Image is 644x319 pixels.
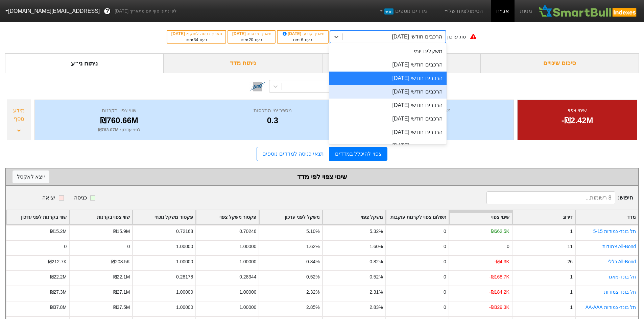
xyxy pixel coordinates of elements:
div: 0 [507,243,509,250]
div: 1 [570,304,573,311]
span: 20 [249,37,253,42]
a: תל בונד-צמודות AA-AAA [586,304,636,310]
div: 1.00000 [176,243,193,250]
div: ביקושים והיצעים צפויים [322,53,481,73]
div: 5.32% [369,228,383,235]
span: חדש [384,8,393,15]
div: 1.62% [306,243,319,250]
div: מידע נוסף [9,107,29,123]
span: לפי נתוני סוף יום מתאריך [DATE] [115,8,176,15]
div: 2.83% [369,304,383,311]
span: ? [105,7,109,16]
div: כניסה [74,194,87,202]
a: All-Bond כללי [608,259,636,264]
a: תל בונד צמודות [604,289,636,295]
div: ₪212.7K [48,258,67,265]
div: 0 [444,243,446,250]
div: 1.00000 [239,258,256,265]
div: ₪27.1M [113,289,130,296]
div: 0.3 [199,114,347,127]
div: ניתוח ני״ע [5,53,164,73]
div: -₪2.42M [526,114,628,127]
div: 2.31% [369,289,383,296]
div: שווי צפוי בקרנות [43,107,195,114]
span: 34 [194,37,198,42]
div: ₪27.3M [50,289,67,296]
div: -₪4.3K [495,258,509,265]
div: 0 [444,228,446,235]
button: ייצא לאקסל [13,170,49,183]
div: הרכבים חודשי [DATE] [329,126,447,139]
div: 1.60% [369,243,383,250]
div: הרכבים חודשי [DATE] [329,139,447,153]
div: סיכום שינויים [480,53,639,73]
div: ₪662.5K [491,228,509,235]
a: תל בונד-מאגר [607,274,636,280]
div: 5.10% [306,228,319,235]
div: יציאה [42,194,55,202]
div: הרכבים חודשי [DATE] [329,99,447,112]
div: 1.00000 [176,304,193,311]
div: ₪760.66M [43,114,195,127]
div: הרכבים חודשי [DATE] [329,112,447,126]
span: [DATE] [282,31,303,36]
a: תנאי כניסה למדדים נוספים [257,147,329,161]
div: ניתוח מדד [164,53,322,73]
div: 1.00000 [239,243,256,250]
a: תל בונד-צמודות 5-15 [593,229,636,234]
img: SmartBull [538,4,639,18]
div: 1 [570,289,573,296]
div: 0.72168 [176,228,193,235]
div: תאריך קובע : [281,31,325,37]
div: 0.70246 [239,228,256,235]
div: 0.28344 [239,273,256,281]
div: 1.00000 [239,304,256,311]
div: 2.85% [306,304,319,311]
div: בעוד ימים [171,37,222,43]
div: Toggle SortBy [386,210,449,224]
a: הסימולציות שלי [440,4,486,18]
div: בעוד ימים [281,37,325,43]
div: Toggle SortBy [449,210,512,224]
div: ₪15.2M [50,228,67,235]
div: הרכבים חודשי [DATE] [392,33,442,41]
div: תאריך כניסה לתוקף : [171,31,222,37]
div: ₪37.8M [50,304,67,311]
div: תאריך פרסום : [232,31,271,37]
div: Toggle SortBy [576,210,638,224]
div: 1.00000 [239,289,256,296]
div: הרכבים חודשי [DATE] [329,58,447,72]
div: -₪184.2K [489,289,509,296]
div: Toggle SortBy [6,210,69,224]
div: 0.82% [369,258,383,265]
div: Toggle SortBy [323,210,385,224]
div: 11 [567,243,572,250]
img: tase link [249,78,266,95]
div: 0 [127,243,130,250]
div: 0.52% [369,273,383,281]
div: 1.00000 [176,289,193,296]
div: -₪168.7K [489,273,509,281]
a: All-Bond צמודות [602,244,636,249]
div: שינוי צפוי [526,107,628,114]
div: שינוי צפוי לפי מדד [13,172,631,182]
div: Toggle SortBy [196,210,259,224]
div: מספר ימי התכסות [199,107,347,114]
div: 0 [444,289,446,296]
div: 0 [64,243,67,250]
span: 6 [301,37,304,42]
div: Toggle SortBy [70,210,132,224]
div: ₪15.9M [113,228,130,235]
div: הרכבים חודשי [DATE] [329,85,447,99]
div: ₪208.5K [111,258,130,265]
div: 1.00000 [176,258,193,265]
div: 0.28178 [176,273,193,281]
span: חיפוש : [486,191,633,204]
div: הרכבים חודשי [DATE] [329,72,447,85]
div: 0.84% [306,258,319,265]
a: צפוי להיכלל במדדים [330,147,387,161]
div: Toggle SortBy [512,210,575,224]
div: 1 [570,273,573,281]
div: ₪37.5M [113,304,130,311]
div: 1 [570,228,573,235]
